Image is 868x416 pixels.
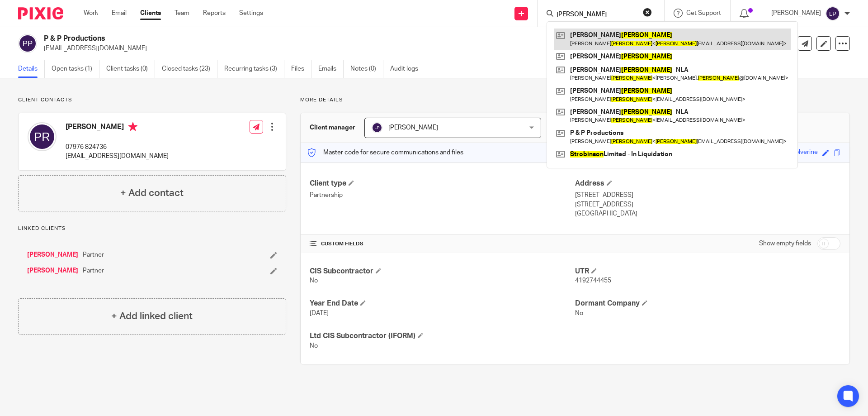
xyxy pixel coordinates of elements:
[575,267,840,276] h4: UTR
[18,96,286,104] p: Client contacts
[686,10,721,16] span: Get Support
[66,122,169,134] h4: [PERSON_NAME]
[575,277,611,284] span: 4192744455
[310,240,575,248] h4: CUSTOM FIELDS
[575,179,840,188] h4: Address
[203,9,226,18] a: Reports
[310,310,329,316] span: [DATE]
[575,310,583,316] span: No
[18,225,286,232] p: Linked clients
[575,200,840,209] p: [STREET_ADDRESS]
[759,239,811,248] label: Show empty fields
[310,191,575,200] p: Partnership
[140,9,161,18] a: Clients
[162,60,217,78] a: Closed tasks (23)
[111,309,193,323] h4: + Add linked client
[120,186,184,200] h4: + Add contact
[44,34,590,43] h2: P & P Productions
[388,124,438,131] span: [PERSON_NAME]
[106,60,155,78] a: Client tasks (0)
[27,250,78,259] a: [PERSON_NAME]
[18,60,45,78] a: Details
[310,179,575,188] h4: Client type
[556,11,637,19] input: Search
[350,60,383,78] a: Notes (0)
[310,267,575,276] h4: CIS Subcontractor
[239,9,263,18] a: Settings
[643,8,652,17] button: Clear
[575,191,840,200] p: [STREET_ADDRESS]
[66,143,169,152] p: 07976 824736
[18,34,37,53] img: svg%3E
[575,209,840,218] p: [GEOGRAPHIC_DATA]
[310,299,575,308] h4: Year End Date
[771,9,821,18] p: [PERSON_NAME]
[310,343,318,349] span: No
[390,60,425,78] a: Audit logs
[27,266,78,275] a: [PERSON_NAME]
[575,299,840,308] h4: Dormant Company
[826,6,840,21] img: svg%3E
[300,96,850,104] p: More details
[52,60,99,78] a: Open tasks (1)
[44,44,727,53] p: [EMAIL_ADDRESS][DOMAIN_NAME]
[175,9,189,18] a: Team
[372,122,382,133] img: svg%3E
[28,122,57,151] img: svg%3E
[310,331,575,341] h4: Ltd CIS Subcontractor (IFORM)
[112,9,127,18] a: Email
[310,277,318,284] span: No
[224,60,284,78] a: Recurring tasks (3)
[291,60,311,78] a: Files
[84,9,98,18] a: Work
[310,123,355,132] h3: Client manager
[318,60,344,78] a: Emails
[66,152,169,161] p: [EMAIL_ADDRESS][DOMAIN_NAME]
[18,7,63,19] img: Pixie
[307,148,463,157] p: Master code for secure communications and files
[128,122,137,131] i: Primary
[83,250,104,259] span: Partner
[83,266,104,275] span: Partner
